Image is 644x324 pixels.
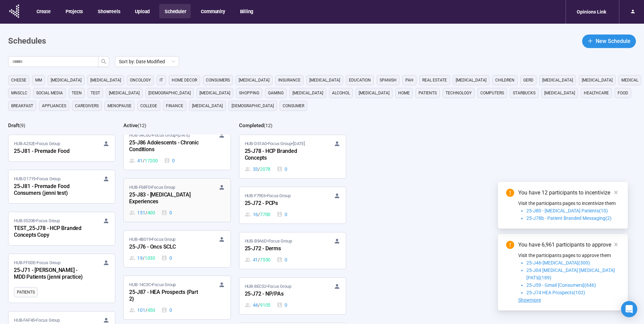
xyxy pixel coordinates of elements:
span: appliances [42,102,66,109]
a: HUB-BEC52•Focus Group25-J72 - NP/PAs44 / 91050 [239,278,346,314]
span: Showmore [518,297,541,303]
span: ( 12 ) [264,123,272,128]
a: HUB-F79E6•Focus Group25-J72 - PCPs16 / 77000 [239,187,346,224]
span: 400 [147,209,155,216]
span: [MEDICAL_DATA] [292,90,323,96]
div: 41 [245,256,271,263]
div: 101 [129,306,155,314]
span: close [614,190,618,195]
span: consumer [283,102,304,109]
span: [MEDICAL_DATA] [90,77,121,84]
span: Food [618,90,628,96]
div: 0 [277,165,287,173]
div: 25-J87 - HEA Prospects {Part 2} [129,288,204,304]
div: 0 [277,301,287,309]
span: Patients [17,289,34,296]
span: HUB-D51A0 • Focus Group • [245,140,305,147]
div: 25-J72 - NP/PAs [245,290,319,299]
span: 25-J80 - [MEDICAL_DATA] Patients(10) [526,208,608,213]
div: 25-J72 - Derms [245,245,319,253]
span: children [495,77,515,84]
span: plus [588,38,593,44]
span: HUB-FAF45 • Focus Group [14,317,60,324]
span: [MEDICAL_DATA] [542,77,573,84]
div: 0 [161,254,172,262]
span: computers [480,90,504,96]
span: HUB-FF0DE • Focus Group [14,259,61,266]
span: HUB-14C3C • Focus Group [129,281,176,288]
span: cheese [11,77,26,84]
a: HUB-4B019•Focus Group25-J76 - Oncs SCLC19 / 10300 [124,231,230,267]
span: 25-J46-[MEDICAL_DATA](300) [526,260,590,265]
span: menopause [108,102,132,109]
span: [MEDICAL_DATA] [582,77,613,84]
div: 41 [129,157,158,164]
span: mnsclc [11,90,27,96]
a: HUB-FF0DE•Focus Group25-J71 - [PERSON_NAME] - MDD Patients (jenni practice)Patients [8,254,115,303]
button: Billing [235,4,258,18]
span: / [145,209,147,216]
span: 7550 [260,256,270,263]
span: healthcare [584,90,609,96]
span: HUB-A252E • Focus Group [14,140,60,147]
span: 450 [147,306,155,314]
div: Opinions Link [573,5,610,18]
span: 7700 [260,211,270,218]
span: home decor [172,77,197,84]
span: HUB-BEC52 • Focus Group [245,283,291,290]
span: gaming [268,90,284,96]
span: education [349,77,371,84]
span: / [258,256,260,263]
a: HUB-D1719•Focus Group25-J81 - Premade Food Consumers (jenni test) [8,170,115,203]
span: ( 9 ) [19,123,25,128]
span: home [398,90,410,96]
span: exclamation-circle [506,189,514,197]
span: Teen [72,90,82,96]
span: [MEDICAL_DATA] [544,90,575,96]
span: exclamation-circle [506,241,514,249]
a: HUB-D51A0•Focus Group•[DATE]25-J78 - HCP Branded Concepts33 / 20780 [239,135,346,178]
span: finance [166,102,183,109]
div: You have 6,961 participants to approve [518,241,620,249]
span: social media [36,90,63,96]
span: 25-J59 - Gmail [Consumers](646) [526,282,596,288]
span: [MEDICAL_DATA] [51,77,81,84]
span: MM [35,77,42,84]
a: HUB-14C3C•Focus Group25-J87 - HEA Prospects {Part 2}101 / 4500 [124,276,230,319]
time: [DATE] [177,133,190,138]
button: search [98,56,109,67]
span: 1030 [145,254,155,262]
span: / [145,306,147,314]
span: Patients [419,90,437,96]
span: 9105 [260,301,270,309]
span: Insurance [278,77,301,84]
span: it [160,77,163,84]
div: 0 [161,306,172,314]
span: / [143,254,145,262]
span: breakfast [11,102,33,109]
button: plusNew Schedule [582,34,636,48]
span: HUB-4B019 • Focus Group [129,236,175,243]
div: 44 [245,301,271,309]
span: New Schedule [596,37,630,45]
p: Visit the participants pages to approve them [518,252,620,259]
button: Scheduler [159,4,191,18]
button: Showreels [92,4,125,18]
div: 25-J83 - [MEDICAL_DATA] Experiences [129,191,204,206]
span: close [614,242,618,247]
a: HUB-34C6D•Focus Group•[DATE]25-J86 Adolescents - Chronic Conditions41 / 172000 [124,126,230,170]
span: consumers [206,77,230,84]
p: Visit the participants pages to incentivize them [518,200,620,207]
span: [MEDICAL_DATA] [359,90,389,96]
span: oncology [130,77,151,84]
div: 0 [161,209,172,216]
div: 0 [277,256,287,263]
div: 25-J81 - Premade Food [14,147,88,156]
span: [MEDICAL_DATA] [192,102,223,109]
span: medical [621,77,638,84]
span: HUB-35208 • Focus Group [14,217,60,224]
span: HUB-D1719 • Focus Group [14,176,61,182]
div: 25-J78 - HCP Branded Concepts [245,147,319,163]
div: 25-J81 - Premade Food Consumers (jenni test) [14,182,88,198]
span: college [140,102,157,109]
